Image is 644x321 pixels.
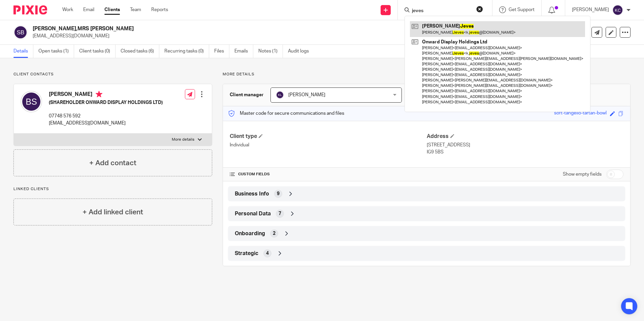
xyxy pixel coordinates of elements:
[13,186,212,192] p: Linked clients
[563,171,602,178] label: Show empty fields
[234,45,253,58] a: Emails
[89,158,136,168] h4: + Add contact
[33,33,539,39] p: [EMAIL_ADDRESS][DOMAIN_NAME]
[235,210,271,217] span: Personal Data
[279,210,281,217] span: 7
[476,6,483,12] button: Clear
[277,190,280,197] span: 9
[130,6,141,13] a: Team
[79,45,116,58] a: Client tasks (0)
[411,8,472,14] input: Search
[266,250,269,257] span: 4
[235,230,265,237] span: Onboarding
[121,45,159,58] a: Closed tasks (6)
[288,45,314,58] a: Audit logs
[151,6,168,13] a: Reports
[572,6,609,13] p: [PERSON_NAME]
[427,149,623,155] p: IG9 5BS
[230,142,426,148] p: Individual
[62,6,73,13] a: Work
[164,45,209,58] a: Recurring tasks (0)
[230,133,426,140] h4: Client type
[612,5,623,15] img: svg%3E
[230,92,264,98] h3: Client manager
[49,113,163,119] p: 07748 576 592
[13,5,47,14] img: Pixie
[33,25,438,32] h2: [PERSON_NAME],MRS [PERSON_NAME]
[96,91,102,98] i: Primary
[276,91,284,99] img: svg%3E
[509,7,535,12] span: Get Support
[49,99,163,106] h5: (SHAREHOLDER ONWARD DISPLAY HOLDINGS LTD)
[288,93,325,97] span: [PERSON_NAME]
[258,45,283,58] a: Notes (1)
[223,72,631,77] p: More details
[13,25,28,39] img: svg%3E
[13,45,33,58] a: Details
[230,172,426,177] h4: CUSTOM FIELDS
[172,137,194,142] p: More details
[214,45,229,58] a: Files
[21,91,42,112] img: svg%3E
[13,72,212,77] p: Client contacts
[235,250,258,257] span: Strategic
[83,207,143,217] h4: + Add linked client
[554,110,607,117] div: soft-tangello-tartan-bowl
[38,45,74,58] a: Open tasks (1)
[427,133,623,140] h4: Address
[49,91,163,99] h4: [PERSON_NAME]
[427,142,623,148] p: [STREET_ADDRESS]
[49,120,163,127] p: [EMAIL_ADDRESS][DOMAIN_NAME]
[228,110,344,117] p: Master code for secure communications and files
[273,230,276,237] span: 2
[235,190,269,198] span: Business Info
[83,6,94,13] a: Email
[104,6,120,13] a: Clients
